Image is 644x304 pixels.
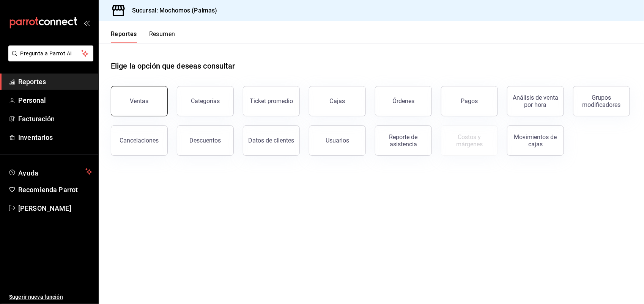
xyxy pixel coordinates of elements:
span: Reportes [18,77,92,87]
h1: Elige la opción que deseas consultar [111,60,235,72]
div: Cancelaciones [120,137,159,144]
button: Categorías [177,86,234,116]
div: Ventas [130,97,149,105]
div: navigation tabs [111,30,175,43]
div: Ticket promedio [250,97,293,105]
button: Datos de clientes [243,125,300,156]
a: Pregunta a Parrot AI [5,55,93,63]
button: Ventas [111,86,168,116]
a: Cajas [309,86,366,116]
button: Análisis de venta por hora [507,86,564,116]
div: Grupos modificadores [578,94,625,108]
button: Ticket promedio [243,86,300,116]
button: Contrata inventarios para ver este reporte [441,125,498,156]
div: Órdenes [392,97,414,105]
div: Análisis de venta por hora [512,94,559,108]
button: Pregunta a Parrot AI [8,45,93,61]
span: [PERSON_NAME] [18,203,92,213]
div: Pagos [461,97,478,105]
span: Sugerir nueva función [9,293,92,301]
button: Reporte de asistencia [375,125,432,156]
div: Costos y márgenes [446,133,493,148]
span: Inventarios [18,132,92,143]
div: Usuarios [326,137,349,144]
div: Movimientos de cajas [512,133,559,148]
button: Reportes [111,30,137,43]
span: Ayuda [18,167,82,176]
button: open_drawer_menu [83,20,90,26]
span: Personal [18,95,92,105]
div: Cajas [330,97,345,106]
button: Pagos [441,86,498,116]
button: Descuentos [177,125,234,156]
button: Grupos modificadores [573,86,630,116]
span: Facturación [18,114,92,124]
button: Movimientos de cajas [507,125,564,156]
div: Datos de clientes [249,137,294,144]
span: Pregunta a Parrot AI [20,50,82,58]
h3: Sucursal: Mochomos (Palmas) [126,6,217,15]
div: Reporte de asistencia [380,133,427,148]
button: Órdenes [375,86,432,116]
button: Usuarios [309,125,366,156]
div: Descuentos [190,137,221,144]
button: Cancelaciones [111,125,168,156]
button: Resumen [149,30,175,43]
span: Recomienda Parrot [18,185,92,195]
div: Categorías [191,97,220,105]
